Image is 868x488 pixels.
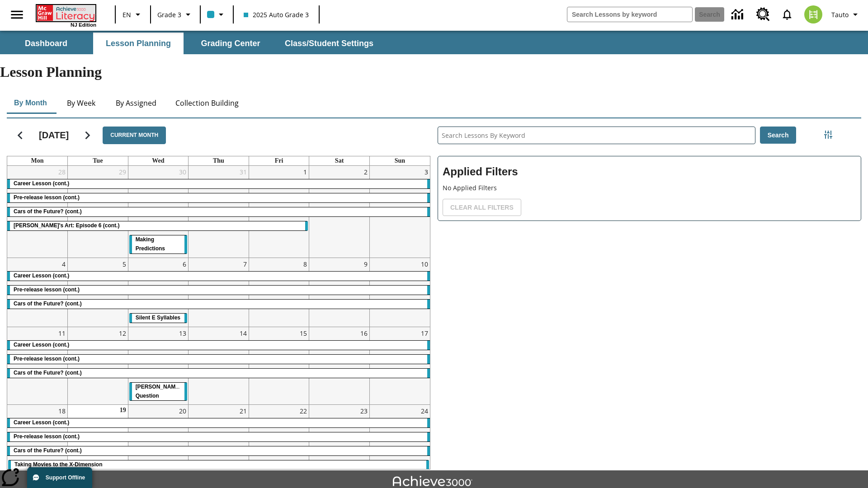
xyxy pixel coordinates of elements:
td: August 6, 2025 [128,258,189,327]
div: Cars of the Future? (cont.) [7,300,430,309]
div: Pre-release lesson (cont.) [7,193,430,202]
td: August 8, 2025 [249,258,309,327]
td: August 17, 2025 [369,327,430,405]
h2: [DATE] [39,130,69,141]
button: Grading Center [185,33,276,54]
button: Open side menu [4,1,30,28]
div: Pre-release lesson (cont.) [7,355,430,364]
td: August 16, 2025 [309,327,370,405]
button: By Month [7,92,54,114]
td: August 3, 2025 [369,166,430,258]
a: Wednesday [150,156,166,165]
td: August 14, 2025 [189,327,249,405]
button: Collection Building [168,92,246,114]
button: By Week [59,92,104,114]
h2: Applied Filters [443,161,856,183]
a: August 19, 2025 [118,405,128,416]
p: No Applied Filters [443,183,856,192]
td: August 1, 2025 [249,166,309,258]
div: Career Lesson (cont.) [7,179,430,188]
a: Data Center [726,2,751,27]
div: Making Predictions [129,235,188,253]
a: August 6, 2025 [181,258,188,270]
div: Cars of the Future? (cont.) [7,446,430,455]
td: August 13, 2025 [128,327,189,405]
span: Cars of the Future? (cont.) [14,208,82,215]
span: Taking Movies to the X-Dimension [14,461,102,468]
span: Cars of the Future? (cont.) [14,300,82,307]
div: Search [430,115,861,469]
span: Making Predictions [136,236,165,252]
a: August 2, 2025 [362,166,369,178]
td: August 10, 2025 [369,258,430,327]
div: Violet's Art: Episode 6 (cont.) [7,221,308,230]
a: Resource Center, Will open in new tab [751,2,775,27]
a: August 14, 2025 [238,327,249,339]
div: Taking Movies to the X-Dimension [8,460,429,469]
span: Silent E Syllables [136,314,180,321]
td: July 28, 2025 [7,166,68,258]
a: August 12, 2025 [117,327,128,339]
button: Previous [9,124,32,147]
a: August 1, 2025 [302,166,309,178]
button: By Assigned [108,92,164,114]
a: Friday [273,156,285,165]
td: August 2, 2025 [309,166,370,258]
button: Profile/Settings [828,6,864,23]
button: Grade: Grade 3, Select a grade [154,6,197,23]
a: Sunday [393,156,407,165]
td: July 30, 2025 [128,166,189,258]
span: Pre-release lesson (cont.) [14,194,80,201]
a: Home [36,4,96,22]
span: Pre-release lesson (cont.) [14,286,80,293]
td: August 12, 2025 [68,327,128,405]
button: Language: EN, Select a language [118,6,147,23]
span: Pre-release lesson (cont.) [14,433,80,440]
button: Next [76,124,99,147]
div: Pre-release lesson (cont.) [7,432,430,441]
a: August 4, 2025 [60,258,67,270]
a: July 31, 2025 [238,166,249,178]
a: August 18, 2025 [57,405,67,417]
button: Dashboard [1,33,91,54]
div: Cars of the Future? (cont.) [7,369,430,378]
div: Silent E Syllables [129,314,188,323]
div: Career Lesson (cont.) [7,272,430,281]
a: August 7, 2025 [241,258,249,270]
span: Pre-release lesson (cont.) [14,356,80,362]
a: August 5, 2025 [121,258,128,270]
a: July 30, 2025 [177,166,188,178]
div: Home [36,3,96,28]
a: August 10, 2025 [419,258,430,270]
span: Tauto [831,10,849,19]
span: EN [123,10,131,19]
span: Career Lesson (cont.) [14,272,69,279]
button: Class/Student Settings [278,33,381,54]
a: Tuesday [91,156,104,165]
img: avatar image [804,5,822,23]
a: August 9, 2025 [362,258,369,270]
input: search field [567,7,692,22]
span: NJ Edition [71,22,96,28]
span: Cars of the Future? (cont.) [14,447,82,454]
a: August 23, 2025 [359,405,369,417]
button: Select a new avatar [799,3,828,26]
td: August 11, 2025 [7,327,68,405]
a: August 16, 2025 [359,327,369,339]
div: Cars of the Future? (cont.) [7,207,430,216]
div: Applied Filters [438,156,861,221]
td: August 15, 2025 [249,327,309,405]
button: Current Month [103,127,166,144]
td: July 31, 2025 [189,166,249,258]
button: Lesson Planning [93,33,184,54]
a: August 8, 2025 [302,258,309,270]
a: Thursday [211,156,226,165]
div: Joplin's Question [129,383,188,401]
td: August 5, 2025 [68,258,128,327]
a: August 17, 2025 [419,327,430,339]
a: August 15, 2025 [298,327,309,339]
button: Class color is light blue. Change class color [203,6,230,23]
a: Notifications [775,3,799,26]
span: Support Offline [46,474,85,481]
span: Grade 3 [157,10,181,19]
